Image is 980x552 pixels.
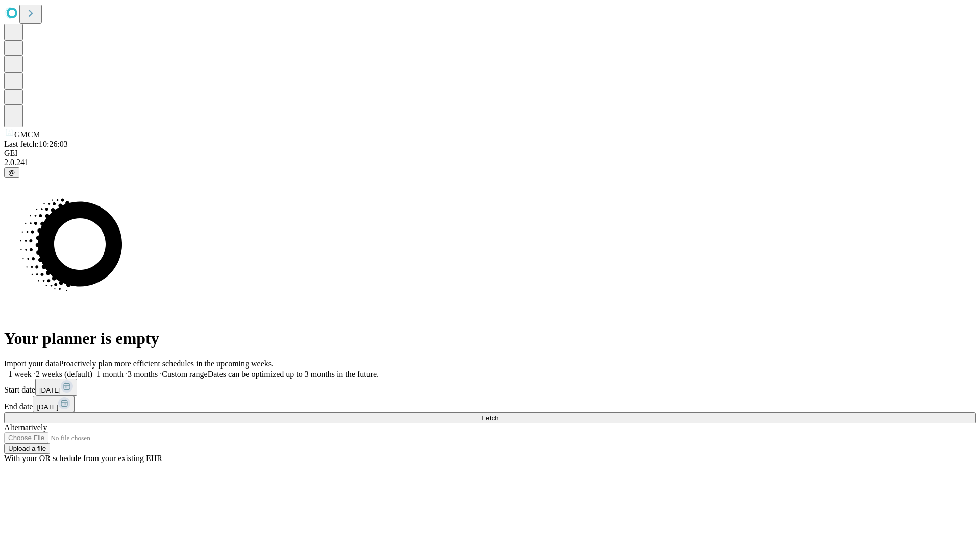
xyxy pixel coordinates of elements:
[4,443,50,454] button: Upload a file
[33,396,75,412] button: [DATE]
[481,414,498,422] span: Fetch
[4,412,976,423] button: Fetch
[4,158,976,167] div: 2.0.241
[36,370,92,378] span: 2 weeks (default)
[208,370,379,378] span: Dates can be optimized up to 3 months in the future.
[59,359,274,368] span: Proactively plan more efficient schedules in the upcoming weeks.
[4,329,976,348] h1: Your planner is empty
[96,370,124,378] span: 1 month
[4,149,976,158] div: GEI
[4,379,976,396] div: Start date
[39,386,61,394] span: [DATE]
[4,454,162,463] span: With your OR schedule from your existing EHR
[4,167,19,178] button: @
[35,379,77,396] button: [DATE]
[4,140,68,148] span: Last fetch: 10:26:03
[4,423,47,432] span: Alternatively
[8,370,32,378] span: 1 week
[4,396,976,412] div: End date
[4,359,59,368] span: Import your data
[162,370,207,378] span: Custom range
[14,130,40,139] span: GMCM
[8,169,15,176] span: @
[37,403,58,411] span: [DATE]
[128,370,158,378] span: 3 months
